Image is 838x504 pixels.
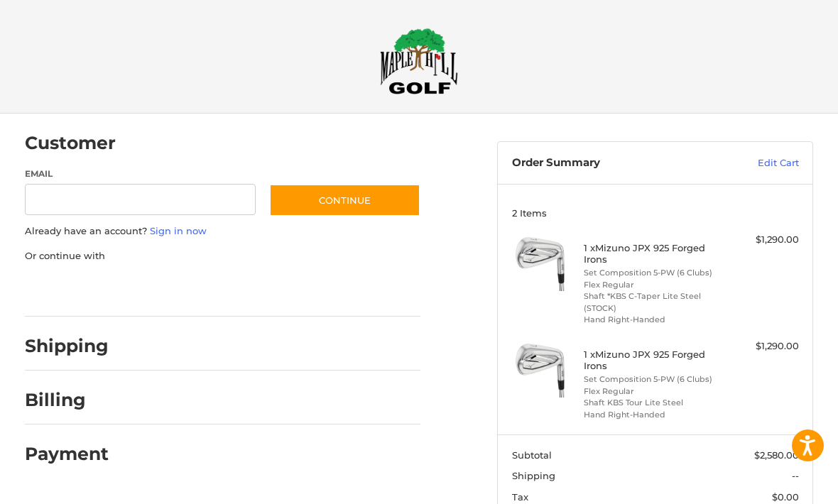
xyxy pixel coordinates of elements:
img: Maple Hill Golf [380,28,458,94]
div: $1,290.00 [727,233,799,247]
label: Email [25,168,256,180]
li: Shaft *KBS C-Taper Lite Steel (STOCK) [584,290,724,314]
li: Hand Right-Handed [584,314,724,326]
div: $1,290.00 [727,339,799,354]
iframe: PayPal-paylater [141,277,247,302]
iframe: PayPal-venmo [261,277,367,302]
h2: Shipping [25,335,109,357]
h4: 1 x Mizuno JPX 925 Forged Irons [584,242,724,265]
a: Edit Cart [707,156,799,170]
span: Subtotal [512,449,552,461]
h3: Order Summary [512,156,708,170]
li: Shaft KBS Tour Lite Steel [584,397,724,409]
li: Flex Regular [584,279,724,291]
li: Set Composition 5-PW (6 Clubs) [584,267,724,279]
li: Flex Regular [584,385,724,398]
h2: Billing [25,389,108,411]
h3: 2 Items [512,207,799,219]
li: Set Composition 5-PW (6 Clubs) [584,373,724,385]
li: Hand Right-Handed [584,409,724,421]
h2: Payment [25,443,109,465]
a: Sign in now [150,225,207,236]
h4: 1 x Mizuno JPX 925 Forged Irons [584,349,724,372]
h2: Customer [25,132,116,154]
span: $2,580.00 [754,449,799,461]
button: Continue [269,184,420,217]
p: Or continue with [25,249,421,263]
p: Already have an account? [25,224,421,239]
iframe: PayPal-paypal [20,277,126,302]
